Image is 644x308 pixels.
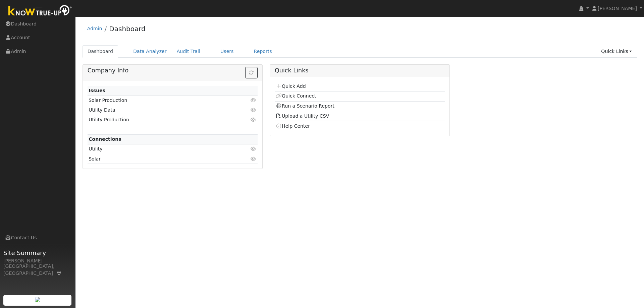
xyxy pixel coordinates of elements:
[598,6,637,11] span: [PERSON_NAME]
[276,113,329,119] a: Upload a Utility CSV
[3,248,72,257] span: Site Summary
[3,257,72,264] div: [PERSON_NAME]
[89,136,121,142] strong: Connections
[35,297,40,302] img: retrieve
[88,154,230,164] td: Solar
[251,98,257,103] i: Click to view
[276,93,316,99] a: Quick Connect
[88,144,230,154] td: Utility
[172,45,205,58] a: Audit Trail
[251,117,257,122] i: Click to view
[276,83,306,89] a: Quick Add
[88,105,230,115] td: Utility Data
[251,157,257,161] i: Click to view
[3,263,72,277] div: [GEOGRAPHIC_DATA], [GEOGRAPHIC_DATA]
[5,4,75,19] img: Know True-Up
[276,103,334,109] a: Run a Scenario Report
[56,270,62,276] a: Map
[596,45,637,58] a: Quick Links
[109,25,146,33] a: Dashboard
[88,67,258,74] h5: Company Info
[87,26,102,31] a: Admin
[249,45,277,58] a: Reports
[128,45,172,58] a: Data Analyzer
[215,45,239,58] a: Users
[89,88,105,93] strong: Issues
[251,146,257,151] i: Click to view
[83,45,118,58] a: Dashboard
[275,67,445,74] h5: Quick Links
[88,96,230,105] td: Solar Production
[251,108,257,112] i: Click to view
[88,115,230,125] td: Utility Production
[276,123,310,129] a: Help Center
